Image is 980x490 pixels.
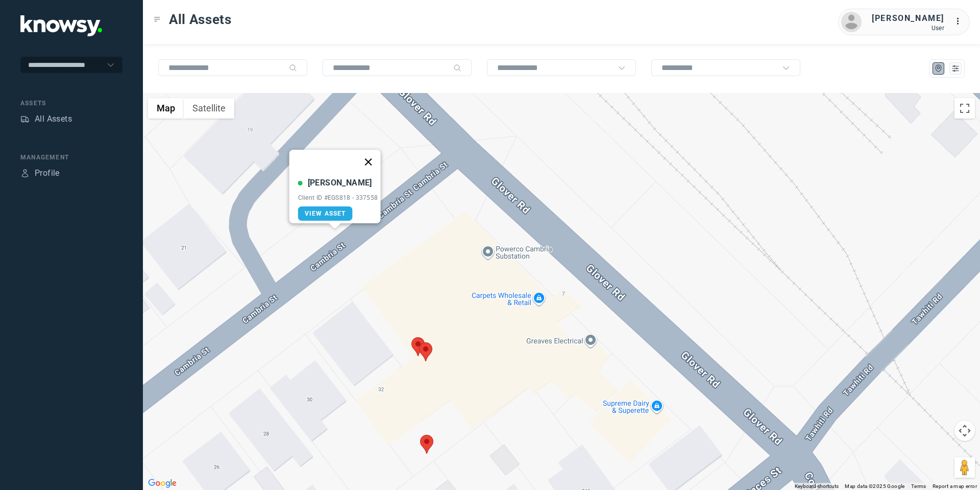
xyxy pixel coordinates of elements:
[872,25,944,32] div: User
[298,194,378,201] div: Client ID #EGS818 - 337558
[20,167,60,179] a: ProfileProfile
[795,483,839,490] button: Keyboard shortcuts
[20,153,122,162] div: Management
[169,10,232,29] span: All Assets
[955,17,965,25] tspan: ...
[20,169,30,178] div: Profile
[148,98,184,119] button: Show street map
[954,457,975,478] button: Drag Pegman onto the map to open Street View
[872,12,944,25] div: [PERSON_NAME]
[911,483,926,489] a: Terms (opens in new tab)
[954,15,967,29] div: :
[934,64,943,73] div: Map
[453,64,461,72] div: Search
[933,483,977,489] a: Report a map error
[20,113,72,125] a: AssetsAll Assets
[298,206,353,221] a: View Asset
[35,167,60,179] div: Profile
[145,477,179,490] a: Open this area in Google Maps (opens a new window)
[845,483,904,489] span: Map data ©2025 Google
[145,477,179,490] img: Google
[289,64,297,72] div: Search
[954,15,967,28] div: :
[20,99,122,108] div: Assets
[308,177,372,189] div: [PERSON_NAME]
[356,150,380,174] button: Close
[954,421,975,441] button: Map camera controls
[841,12,862,32] img: avatar.png
[20,114,30,124] div: Assets
[954,98,975,119] button: Toggle fullscreen view
[305,210,346,217] span: View Asset
[951,64,960,73] div: List
[154,16,161,23] div: Toggle Menu
[20,15,102,36] img: Application Logo
[184,98,234,119] button: Show satellite imagery
[35,113,72,125] div: All Assets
